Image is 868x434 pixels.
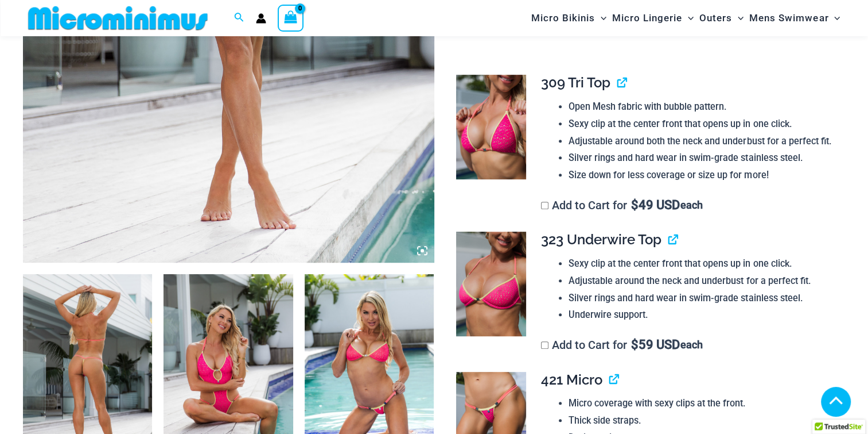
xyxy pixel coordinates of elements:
span: Mens Swimwear [749,3,828,33]
li: Silver rings and hard wear in swim-grade stainless steel. [569,290,835,307]
span: Outers [699,3,732,33]
span: each [680,339,703,351]
span: Menu Toggle [732,3,744,33]
span: Menu Toggle [828,3,840,33]
a: Micro LingerieMenu ToggleMenu Toggle [609,3,696,33]
li: Sexy clip at the center front that opens up in one click. [569,116,835,133]
label: Add to Cart for [541,198,703,212]
nav: Site Navigation [527,2,845,34]
a: Micro BikinisMenu ToggleMenu Toggle [528,3,609,33]
img: Bubble Mesh Highlight Pink 323 Top [456,232,526,336]
img: MM SHOP LOGO FLAT [24,5,212,31]
a: Mens SwimwearMenu ToggleMenu Toggle [746,3,843,33]
li: Micro coverage with sexy clips at the front. [569,395,835,412]
a: Search icon link [234,11,244,25]
li: Open Mesh fabric with bubble pattern. [569,98,835,116]
input: Add to Cart for$59 USD each [541,341,548,349]
span: 421 Micro [541,371,602,388]
span: $ [631,337,639,352]
li: Adjustable around the neck and underbust for a perfect fit. [569,272,835,290]
span: 49 USD [631,199,680,211]
a: View Shopping Cart, empty [278,5,304,31]
a: Account icon link [256,13,266,24]
span: $ [631,198,639,212]
li: Size down for less coverage or size up for more! [569,167,835,184]
span: Menu Toggle [595,3,606,33]
span: Micro Lingerie [612,3,682,33]
li: Silver rings and hard wear in swim-grade stainless steel. [569,149,835,167]
input: Add to Cart for$49 USD each [541,202,548,209]
li: Sexy clip at the center front that opens up in one click. [569,255,835,272]
span: 59 USD [631,339,680,351]
label: Add to Cart for [541,338,703,352]
a: OutersMenu ToggleMenu Toggle [696,3,746,33]
li: Adjustable around both the neck and underbust for a perfect fit. [569,133,835,150]
span: 309 Tri Top [541,74,610,91]
span: Menu Toggle [682,3,694,33]
img: Bubble Mesh Highlight Pink 309 Top [456,75,526,179]
li: Thick side straps. [569,412,835,429]
span: Micro Bikinis [531,3,595,33]
li: Underwire support. [569,306,835,324]
span: 323 Underwire Top [541,231,661,248]
span: each [680,199,703,211]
